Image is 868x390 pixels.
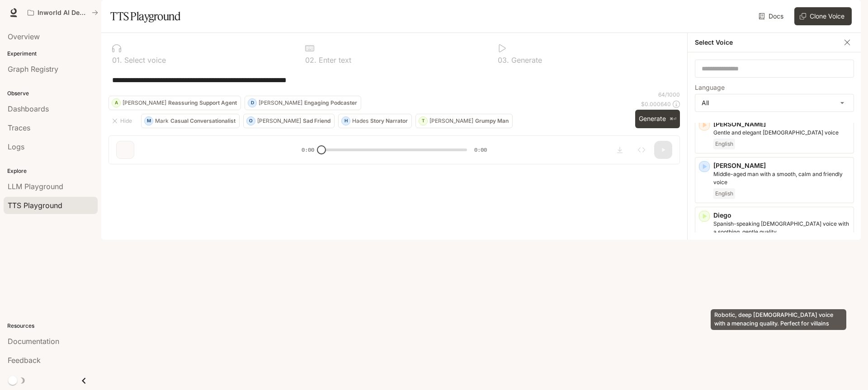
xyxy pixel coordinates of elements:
p: Language [695,84,725,91]
button: O[PERSON_NAME]Sad Friend [243,114,335,128]
p: [PERSON_NAME] [713,120,850,129]
button: D[PERSON_NAME]Engaging Podcaster [245,96,361,110]
div: O [247,114,255,128]
a: Docs [757,7,787,25]
p: Select voice [122,56,166,64]
button: HHadesStory Narrator [338,114,412,128]
p: 0 1 . [112,56,122,64]
div: A [112,96,120,110]
div: Robotic, deep [DEMOGRAPHIC_DATA] voice with a menacing quality. Perfect for villains [711,309,846,330]
p: ⌘⏎ [670,116,676,122]
span: English [713,139,735,149]
button: Hide [108,114,137,128]
p: [PERSON_NAME] [713,161,850,170]
p: Middle-aged man with a smooth, calm and friendly voice [713,170,850,186]
p: Enter text [316,56,351,64]
p: 0 2 . [305,56,316,64]
p: [PERSON_NAME] [123,100,166,106]
p: Generate [509,56,542,64]
div: D [248,96,256,110]
p: Mark [155,118,169,124]
div: T [419,114,427,128]
button: Generate⌘⏎ [635,110,680,128]
p: Casual Conversationalist [170,118,236,124]
div: M [145,114,153,128]
button: A[PERSON_NAME]Reassuring Support Agent [108,96,241,110]
h1: TTS Playground [110,7,180,25]
button: T[PERSON_NAME]Grumpy Man [415,114,513,128]
p: Diego [713,211,850,220]
button: All workspaces [24,4,102,22]
button: Clone Voice [794,7,852,25]
p: Engaging Podcaster [304,100,357,106]
p: 0 3 . [498,56,509,64]
p: Hades [352,118,368,124]
p: 64 / 1000 [658,91,680,98]
p: Story Narrator [370,118,408,124]
button: MMarkCasual Conversationalist [141,114,240,128]
p: [PERSON_NAME] [429,118,473,124]
div: H [342,114,350,128]
span: English [713,188,735,199]
p: Sad Friend [303,118,330,124]
div: All [695,94,854,111]
p: Reassuring Support Agent [168,100,237,106]
p: [PERSON_NAME] [259,100,302,106]
p: Gentle and elegant female voice [713,129,850,137]
p: Grumpy Man [475,118,509,124]
p: [PERSON_NAME] [257,118,301,124]
p: Spanish-speaking male voice with a soothing, gentle quality [713,220,850,236]
p: $ 0.000640 [641,100,671,108]
p: Inworld AI Demos [38,9,88,17]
